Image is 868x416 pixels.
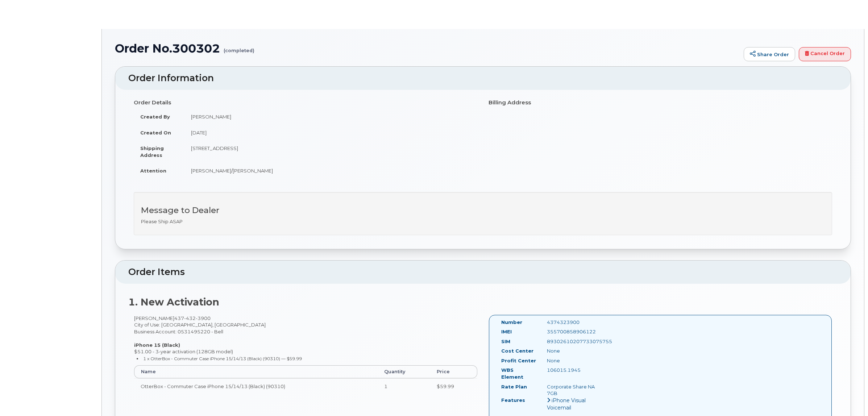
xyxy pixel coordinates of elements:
h2: Order Items [128,267,838,277]
label: Cost Center [501,348,533,354]
td: $59.99 [430,378,477,394]
strong: Created On [140,130,171,136]
h2: Order Information [128,73,838,83]
td: [PERSON_NAME] [184,109,478,125]
label: Number [501,319,522,326]
div: 4374323900 [541,319,606,326]
th: Quantity [378,365,430,378]
span: 3900 [196,315,211,321]
h4: Order Details [134,100,478,106]
h3: Message to Dealer [141,206,825,215]
div: None [541,348,606,354]
h4: Billing Address [489,100,832,106]
strong: Created By [140,114,170,120]
label: Profit Center [501,357,536,364]
div: 89302610207733075755 [541,338,606,345]
td: [STREET_ADDRESS] [184,140,478,163]
div: [PERSON_NAME] City of Use: [GEOGRAPHIC_DATA], [GEOGRAPHIC_DATA] Business Account: 0531495220 - Be... [128,315,483,401]
label: SIM [501,338,510,345]
td: 1 [378,378,430,394]
a: Share Order [744,47,795,62]
p: Please Ship ASAP [141,218,825,225]
label: IMEI [501,328,512,335]
span: 437 [174,315,211,321]
small: 1 x OtterBox - Commuter Case iPhone 15/14/13 (Black) (90310) — $59.99 [143,356,302,361]
div: None [541,357,606,364]
div: 106015.1945 [541,367,606,374]
th: Name [134,365,378,378]
strong: Shipping Address [140,145,164,158]
div: 355700858906122 [541,328,606,335]
td: OtterBox - Commuter Case iPhone 15/14/13 (Black) (90310) [134,378,378,394]
th: Price [430,365,477,378]
h1: Order No.300302 [115,42,740,55]
div: Corporate Share NA 7GB [541,383,606,397]
a: Cancel Order [799,47,851,62]
td: [PERSON_NAME]/[PERSON_NAME] [184,163,478,179]
label: WBS Element [501,367,536,380]
label: Rate Plan [501,383,527,390]
td: [DATE] [184,125,478,141]
strong: 1. New Activation [128,296,219,308]
label: Features [501,397,525,404]
strong: iPhone 15 (Black) [134,342,180,348]
small: (completed) [224,42,254,53]
span: 432 [184,315,196,321]
span: iPhone Visual Voicemail [547,397,586,411]
strong: Attention [140,168,166,174]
